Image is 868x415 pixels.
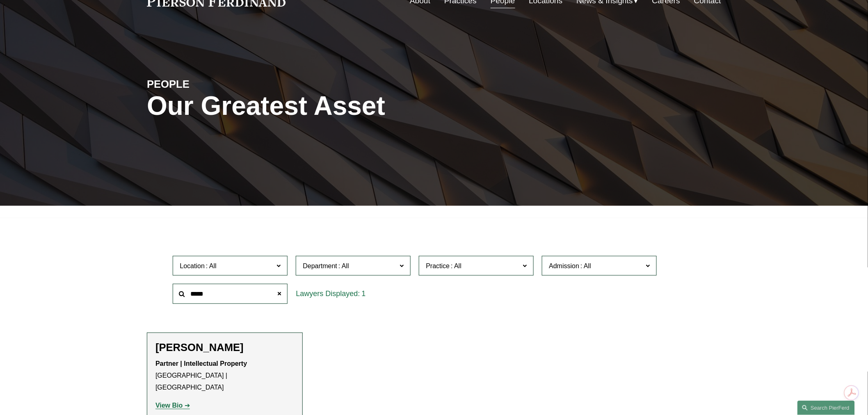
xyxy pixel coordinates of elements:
[147,78,290,91] h4: PEOPLE
[303,262,337,269] span: Department
[155,402,183,409] strong: View Bio
[549,262,579,269] span: Admission
[155,402,190,409] a: View Bio
[180,262,205,269] span: Location
[797,401,855,415] a: Search this site
[155,341,294,354] h2: [PERSON_NAME]
[147,91,530,121] h1: Our Greatest Asset
[155,358,294,393] p: [GEOGRAPHIC_DATA] | [GEOGRAPHIC_DATA]
[362,290,366,298] span: 1
[155,360,247,367] strong: Partner | Intellectual Property
[426,262,450,269] span: Practice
